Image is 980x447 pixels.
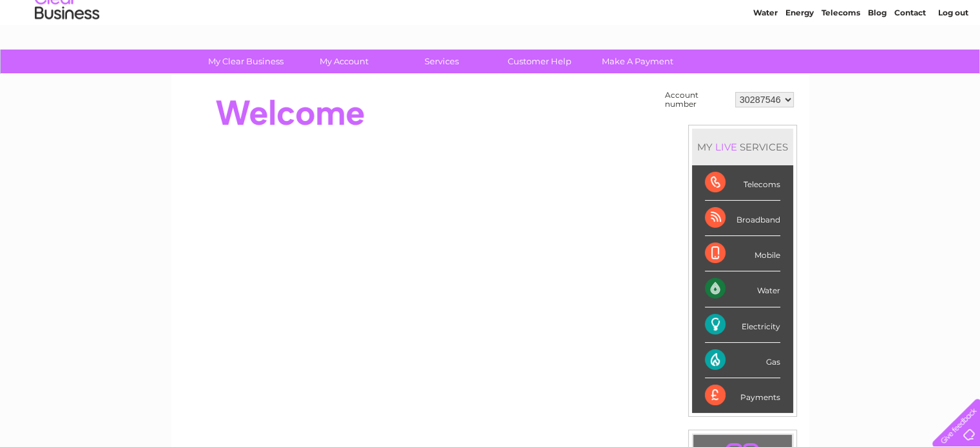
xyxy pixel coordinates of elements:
div: Gas [705,343,780,378]
div: Payments [705,378,780,413]
a: Telecoms [821,55,860,64]
div: Electricity [705,307,780,343]
td: Account number [662,87,732,112]
a: Energy [785,55,814,64]
div: Water [705,271,780,307]
a: Blog [868,55,887,64]
div: Clear Business is a trading name of Verastar Limited (registered in [GEOGRAPHIC_DATA] No. 3667643... [186,7,795,62]
div: LIVE [713,141,740,153]
a: 0333 014 3131 [737,6,826,23]
img: logo.png [34,33,100,73]
a: Make A Payment [584,50,691,73]
a: Log out [937,55,968,64]
a: Services [389,50,495,73]
a: Customer Help [486,50,593,73]
div: MY SERVICES [692,129,793,165]
a: My Clear Business [193,50,299,73]
a: My Account [291,50,397,73]
a: Contact [894,55,926,64]
div: Telecoms [705,165,780,201]
div: Mobile [705,236,780,271]
a: Water [753,55,778,64]
div: Broadband [705,201,780,236]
